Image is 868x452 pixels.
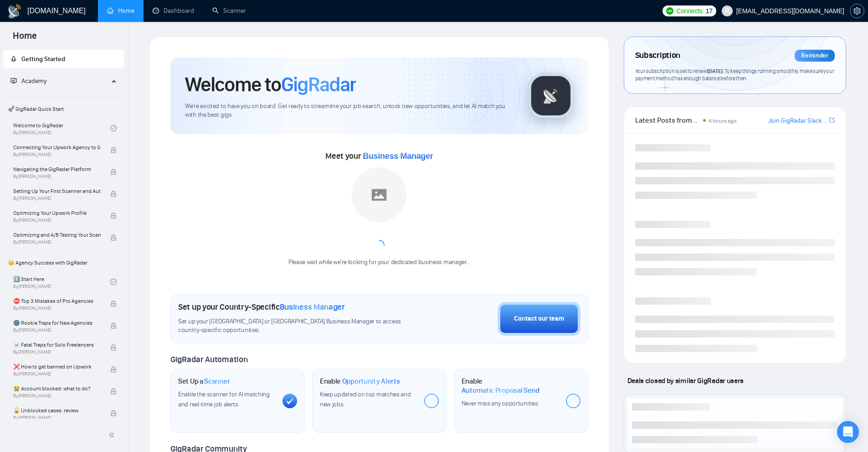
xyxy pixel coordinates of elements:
[342,377,400,386] span: Opportunity Alerts
[709,118,737,124] span: 4 hours ago
[10,56,17,62] span: rocket
[795,50,835,62] div: Reminder
[13,143,101,152] span: Connecting Your Upwork Agency to GigRadar
[280,302,345,312] span: Business Manager
[21,77,46,85] span: Academy
[676,6,704,16] span: Connects:
[462,400,539,407] span: Never miss any opportunities.
[212,7,246,15] a: searchScanner
[110,125,117,131] span: check-circle
[724,8,730,14] span: user
[110,147,117,153] span: lock
[110,191,117,197] span: lock
[837,421,859,443] div: Open Intercom Messenger
[5,29,44,48] span: Home
[13,393,101,399] span: By [PERSON_NAME]
[110,388,117,395] span: lock
[13,208,101,218] span: Optimizing Your Upwork Profile
[352,167,406,222] img: placeholder.png
[4,254,123,272] span: 👑 Agency Success with GigRadar
[7,4,22,19] img: logo
[13,318,101,327] span: 🌚 Rookie Traps for New Agencies
[320,377,400,386] h1: Enable
[110,301,117,307] span: lock
[185,72,356,97] h1: Welcome to
[21,55,65,63] span: Getting Started
[514,314,564,324] div: Contact our team
[325,151,433,161] span: Meet your
[850,7,864,15] a: setting
[3,50,124,68] li: Getting Started
[13,272,110,292] a: 1️⃣ Start HereBy[PERSON_NAME]
[320,390,411,408] span: Keep updated on top matches and new jobs.
[707,68,723,74] span: [DATE]
[13,230,101,239] span: Optimizing and A/B Testing Your Scanner for Better Results
[13,349,101,355] span: By [PERSON_NAME]
[13,306,101,311] span: By [PERSON_NAME]
[178,302,345,312] h1: Set up your Country-Specific
[13,296,101,306] span: ⛔ Top 3 Mistakes of Pro Agencies
[13,239,101,245] span: By [PERSON_NAME]
[363,151,433,161] span: Business Manager
[170,354,247,364] span: GigRadar Automation
[10,78,17,84] span: fund-projection-screen
[13,165,101,174] span: Navigating the GigRadar Platform
[635,68,834,82] span: Your subscription is set to renew . To keep things running smoothly, make sure your payment metho...
[850,4,864,18] button: setting
[178,377,230,386] h1: Set Up a
[110,169,117,175] span: lock
[110,410,117,416] span: lock
[13,406,101,415] span: 🔓 Unblocked cases: review
[204,377,230,386] span: Scanner
[110,213,117,219] span: lock
[110,322,117,329] span: lock
[13,327,101,333] span: By [PERSON_NAME]
[110,279,117,285] span: check-circle
[768,116,827,126] a: Join GigRadar Slack Community
[110,366,117,373] span: lock
[281,72,356,97] span: GigRadar
[624,373,747,389] span: Deals closed by similar GigRadar users
[283,258,476,267] div: Please wait while we're looking for your dedicated business manager...
[829,116,835,125] a: export
[13,118,110,138] a: Welcome to GigRadarBy[PERSON_NAME]
[178,317,420,335] span: Set up your [GEOGRAPHIC_DATA] or [GEOGRAPHIC_DATA] Business Manager to access country-specific op...
[185,102,514,119] span: We're excited to have you on board. Get ready to streamline your job search, unlock new opportuni...
[635,48,680,63] span: Subscription
[13,362,101,371] span: ❌ How to get banned on Upwork
[528,73,574,119] img: gigradar-logo.png
[373,239,385,251] span: loading
[706,6,713,16] span: 17
[829,116,835,124] span: export
[13,340,101,349] span: ☠️ Fatal Traps for Solo Freelancers
[10,77,46,85] span: Academy
[153,7,194,15] a: dashboardDashboard
[498,302,580,336] button: Contact our team
[13,218,101,223] span: By [PERSON_NAME]
[13,174,101,179] span: By [PERSON_NAME]
[850,7,864,15] span: setting
[462,377,559,395] h1: Enable
[13,196,101,201] span: By [PERSON_NAME]
[635,114,700,126] span: Latest Posts from the GigRadar Community
[666,7,673,15] img: upwork-logo.png
[110,234,117,241] span: lock
[13,415,101,421] span: By [PERSON_NAME]
[462,386,539,395] span: Automatic Proposal Send
[178,390,270,408] span: Enable the scanner for AI matching and real-time job alerts.
[13,384,101,393] span: 😭 Account blocked: what to do?
[110,344,117,351] span: lock
[13,371,101,377] span: By [PERSON_NAME]
[13,152,101,157] span: By [PERSON_NAME]
[107,7,134,15] a: homeHome
[108,431,118,440] span: double-left
[4,100,123,118] span: 🚀 GigRadar Quick Start
[13,187,101,196] span: Setting Up Your First Scanner and Auto-Bidder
